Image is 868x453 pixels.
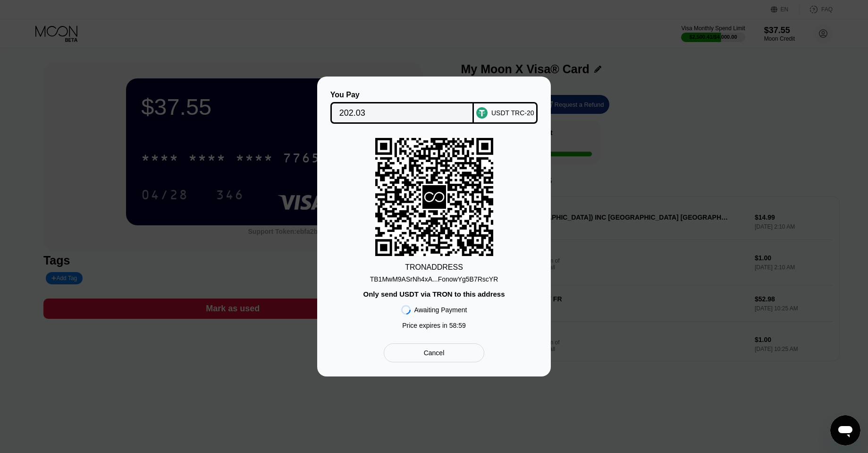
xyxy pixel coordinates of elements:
div: TRON ADDRESS [405,263,463,272]
div: TB1MwM9ASrNh4xA...FonowYg5B7RscYR [370,275,498,283]
iframe: Button to launch messaging window [830,415,860,445]
div: Price expires in [402,322,466,329]
div: You PayUSDT TRC-20 [331,91,537,124]
div: USDT TRC-20 [491,109,534,117]
div: Cancel [384,343,484,362]
div: Awaiting Payment [414,306,467,314]
div: TB1MwM9ASrNh4xA...FonowYg5B7RscYR [370,272,498,283]
div: Only send USDT via TRON to this address [363,290,505,298]
div: You Pay [330,91,474,99]
span: 58 : 59 [449,322,466,329]
div: Cancel [424,349,445,357]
